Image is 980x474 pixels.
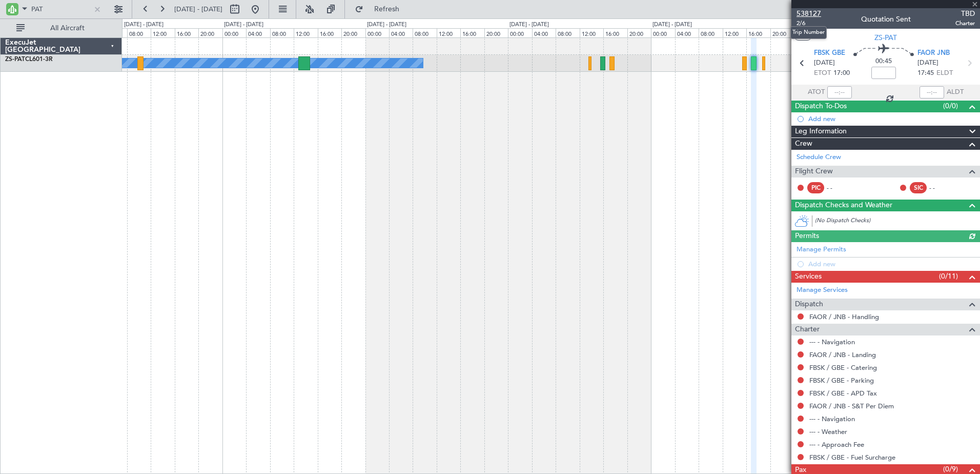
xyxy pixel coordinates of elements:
div: 04:00 [246,28,270,37]
div: SIC [910,182,927,193]
span: [DATE] - [DATE] [174,5,222,14]
span: Dispatch To-Dos [795,101,847,112]
div: 12:00 [723,28,746,37]
a: Schedule Crew [797,152,841,163]
div: 08:00 [699,28,722,37]
div: [DATE] - [DATE] [367,21,406,29]
span: Services [795,271,822,283]
div: 00:00 [365,28,389,37]
span: ETOT [814,68,831,78]
a: FAOR / JNB - Landing [809,350,876,359]
div: 16:00 [460,28,484,37]
div: 16:00 [318,28,341,37]
div: [DATE] - [DATE] [652,21,692,29]
div: 20:00 [341,28,365,37]
span: All Aircraft [27,25,108,32]
a: ZS-PATCL601-3R [5,56,53,63]
span: (0/11) [939,271,958,282]
div: 08:00 [270,28,294,37]
div: Quotation Sent [861,14,911,25]
span: [DATE] [917,58,938,68]
a: FBSK / GBE - Fuel Surcharge [809,453,895,462]
span: Dispatch Checks and Weather [795,200,892,211]
div: 16:00 [175,28,198,37]
div: 04:00 [675,28,699,37]
div: 00:00 [508,28,532,37]
div: [DATE] - [DATE] [224,21,263,29]
a: --- - Navigation [809,338,855,346]
div: - - [827,183,850,192]
span: FBSK GBE [814,48,845,58]
div: 12:00 [437,28,460,37]
span: ZS-PAT [874,32,897,43]
span: TBD [955,8,975,19]
div: (No Dispatch Checks) [815,216,980,227]
a: --- - Navigation [809,414,855,423]
div: 08:00 [127,28,151,37]
span: 00:45 [875,56,892,67]
a: Manage Services [797,285,848,295]
div: 00:00 [222,28,246,37]
div: 04:00 [532,28,556,37]
span: Crew [795,138,812,150]
a: FBSK / GBE - Parking [809,376,874,385]
div: 20:00 [770,28,794,37]
div: 04:00 [389,28,413,37]
div: 12:00 [151,28,174,37]
span: ZS-PAT [5,56,25,63]
span: ALDT [947,87,964,97]
span: Charter [795,324,820,335]
span: ELDT [936,68,953,78]
div: Add new [808,114,975,123]
input: A/C (Reg. or Type) [31,2,90,17]
div: - - [929,183,952,192]
div: 12:00 [294,28,317,37]
span: ATOT [808,87,825,97]
span: FAOR JNB [917,48,950,58]
div: 20:00 [198,28,222,37]
a: --- - Approach Fee [809,440,864,449]
div: [DATE] - [DATE] [509,21,549,29]
div: Trip Number [790,26,827,39]
button: Refresh [350,1,412,17]
div: 20:00 [627,28,651,37]
span: Flight Crew [795,166,833,177]
span: (0/0) [943,101,958,111]
div: 20:00 [484,28,508,37]
div: 08:00 [556,28,579,37]
a: --- - Weather [809,427,847,436]
a: FBSK / GBE - APD Tax [809,389,877,398]
span: Dispatch [795,299,823,310]
div: [DATE] - [DATE] [124,21,164,29]
div: PIC [807,182,824,193]
button: All Aircraft [11,20,111,36]
a: FAOR / JNB - S&T Per Diem [809,402,894,410]
span: 538127 [797,8,821,19]
div: 16:00 [746,28,770,37]
span: [DATE] [814,58,835,68]
div: 12:00 [580,28,603,37]
a: FAOR / JNB - Handling [809,312,879,321]
div: 00:00 [651,28,675,37]
span: 17:45 [917,68,934,78]
span: Leg Information [795,126,847,137]
span: Refresh [365,6,409,13]
div: 16:00 [603,28,627,37]
span: 17:00 [833,68,850,78]
div: 08:00 [413,28,436,37]
a: FBSK / GBE - Catering [809,363,877,372]
span: Charter [955,19,975,28]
